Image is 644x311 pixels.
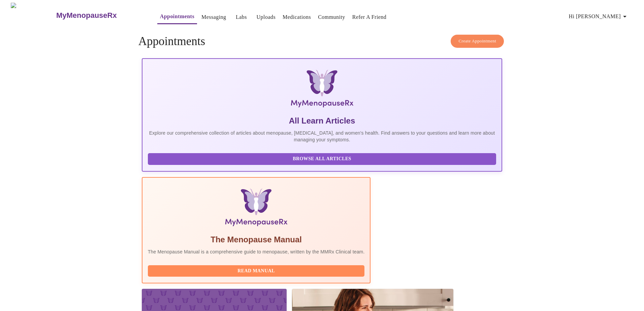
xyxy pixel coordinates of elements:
[201,12,226,22] a: Messaging
[199,10,229,24] button: Messaging
[56,11,117,20] h3: MyMenopauseRx
[138,35,506,48] h4: Appointments
[202,70,442,110] img: MyMenopauseRx Logo
[283,12,311,22] a: Medications
[318,12,345,22] a: Community
[148,115,496,126] h5: All Learn Articles
[148,268,366,273] a: Read Manual
[280,10,314,24] button: Medications
[451,35,504,48] button: Create Appointment
[315,10,348,24] button: Community
[148,153,496,165] button: Browse All Articles
[148,155,498,161] a: Browse All Articles
[148,248,365,255] p: The Menopause Manual is a comprehensive guide to menopause, written by the MMRx Clinical team.
[350,10,389,24] button: Refer a Friend
[55,4,143,27] a: MyMenopauseRx
[458,37,496,45] span: Create Appointment
[566,10,632,23] button: Hi [PERSON_NAME]
[155,267,358,275] span: Read Manual
[254,10,279,24] button: Uploads
[148,130,496,143] p: Explore our comprehensive collection of articles about menopause, [MEDICAL_DATA], and women's hea...
[352,12,387,22] a: Refer a Friend
[257,12,276,22] a: Uploads
[155,155,489,163] span: Browse All Articles
[231,10,252,24] button: Labs
[236,12,247,22] a: Labs
[157,10,197,24] button: Appointments
[569,12,629,21] span: Hi [PERSON_NAME]
[182,188,330,229] img: Menopause Manual
[148,265,365,277] button: Read Manual
[160,12,194,21] a: Appointments
[148,234,365,245] h5: The Menopause Manual
[11,3,55,28] img: MyMenopauseRx Logo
